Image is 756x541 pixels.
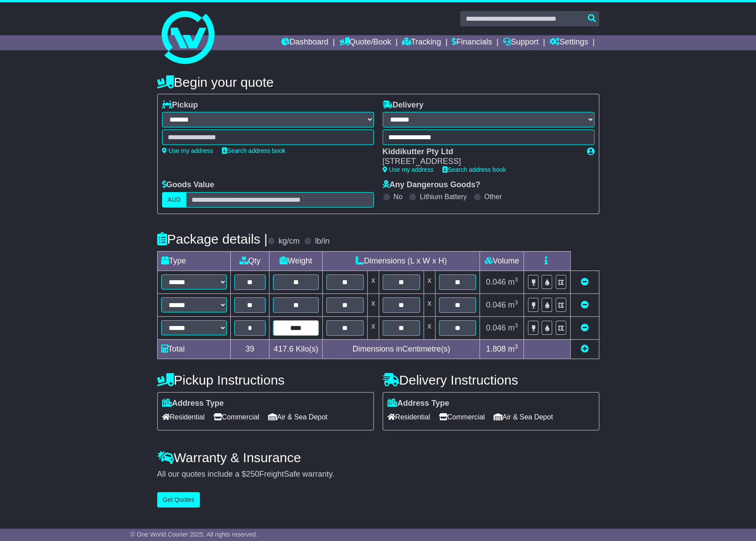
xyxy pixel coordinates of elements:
[278,237,299,246] label: kg/cm
[157,373,374,387] h4: Pickup Instructions
[274,345,294,353] span: 417.6
[486,278,506,286] span: 0.046
[157,75,599,89] h4: Begin your quote
[368,316,379,339] td: x
[503,35,538,50] a: Support
[281,35,328,50] a: Dashboard
[162,192,187,208] label: AUD
[387,399,450,408] label: Address Type
[162,147,213,154] a: Use my address
[508,345,518,353] span: m
[231,339,269,359] td: 39
[368,293,379,316] td: x
[214,410,259,424] span: Commercial
[130,531,258,538] span: © One World Courier 2025. All rights reserved.
[452,35,492,50] a: Financials
[424,270,435,293] td: x
[424,316,435,339] td: x
[383,157,578,167] div: [STREET_ADDRESS]
[508,278,518,286] span: m
[508,323,518,332] span: m
[269,339,323,359] td: Kilo(s)
[323,251,480,270] td: Dimensions (L x W x H)
[323,339,480,359] td: Dimensions in Centimetre(s)
[157,251,231,270] td: Type
[420,193,467,201] label: Lithium Battery
[339,35,391,50] a: Quote/Book
[231,251,269,270] td: Qty
[549,35,588,50] a: Settings
[402,35,441,50] a: Tracking
[368,270,379,293] td: x
[515,322,518,329] sup: 3
[486,345,506,353] span: 1.808
[157,450,599,465] h4: Warranty & Insurance
[162,100,198,110] label: Pickup
[246,470,259,478] span: 250
[383,166,434,173] a: Use my address
[162,399,224,408] label: Address Type
[443,166,506,173] a: Search address book
[383,147,578,157] div: Kiddikutter Pty Ltd
[581,278,589,286] a: Remove this item
[581,300,589,309] a: Remove this item
[486,323,506,332] span: 0.046
[222,147,285,154] a: Search address book
[162,410,205,424] span: Residential
[315,237,329,246] label: lb/in
[157,339,231,359] td: Total
[157,232,268,246] h4: Package details |
[162,180,214,190] label: Goods Value
[269,251,323,270] td: Weight
[383,100,424,110] label: Delivery
[157,492,200,508] button: Get Quotes
[515,299,518,306] sup: 3
[383,373,599,387] h4: Delivery Instructions
[268,410,328,424] span: Air & Sea Depot
[387,410,430,424] span: Residential
[581,345,589,353] a: Add new item
[480,251,524,270] td: Volume
[394,193,402,201] label: No
[383,180,480,190] label: Any Dangerous Goods?
[515,343,518,350] sup: 3
[439,410,485,424] span: Commercial
[486,300,506,309] span: 0.046
[424,293,435,316] td: x
[581,323,589,332] a: Remove this item
[157,470,599,479] div: All our quotes include a $ FreightSafe warranty.
[494,410,553,424] span: Air & Sea Depot
[508,300,518,309] span: m
[515,276,518,283] sup: 3
[484,193,502,201] label: Other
